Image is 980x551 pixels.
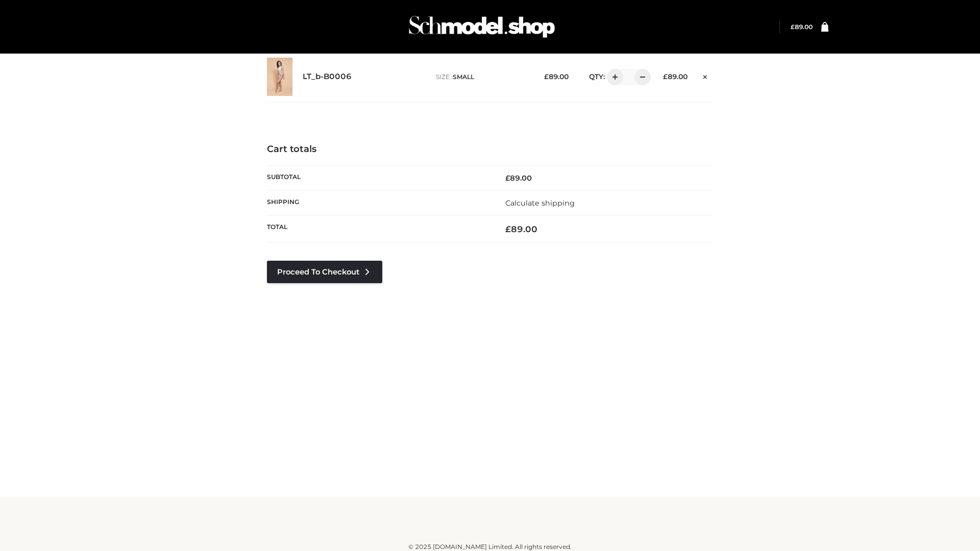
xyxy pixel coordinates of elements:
bdi: 89.00 [544,72,569,81]
span: £ [791,23,795,31]
th: Total [267,216,490,243]
div: QTY: [579,69,647,85]
bdi: 89.00 [505,224,537,234]
a: £89.00 [791,23,813,31]
img: Schmodel Admin 964 [405,7,558,47]
a: Remove this item [698,69,713,82]
span: £ [663,72,668,81]
th: Subtotal [267,165,490,190]
bdi: 89.00 [505,173,532,183]
p: size : [436,72,528,82]
span: £ [505,173,510,183]
h4: Cart totals [267,144,713,155]
span: £ [505,224,511,234]
th: Shipping [267,190,490,215]
bdi: 89.00 [791,23,813,31]
bdi: 89.00 [663,72,688,81]
span: SMALL [453,73,474,81]
a: LT_b-B0006 [303,72,352,82]
span: £ [544,72,549,81]
a: Calculate shipping [505,198,575,208]
a: Proceed to Checkout [267,261,382,283]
